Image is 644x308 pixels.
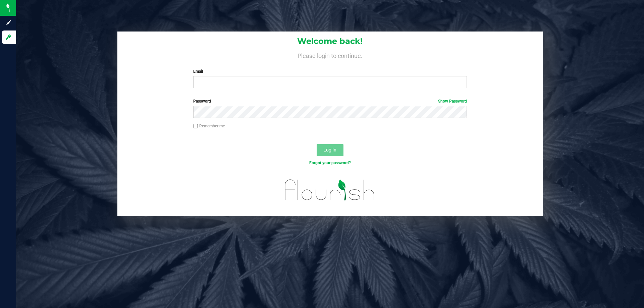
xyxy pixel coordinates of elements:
[193,124,198,129] input: Remember me
[5,34,12,41] inline-svg: Log in
[117,51,543,59] h4: Please login to continue.
[193,123,225,129] label: Remember me
[323,147,336,152] span: Log In
[193,99,211,104] span: Password
[5,19,12,26] inline-svg: Sign up
[317,144,343,156] button: Log In
[438,99,467,104] a: Show Password
[193,68,467,74] label: Email
[309,161,351,165] a: Forgot your password?
[277,173,383,207] img: flourish_logo.svg
[117,37,543,46] h1: Welcome back!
